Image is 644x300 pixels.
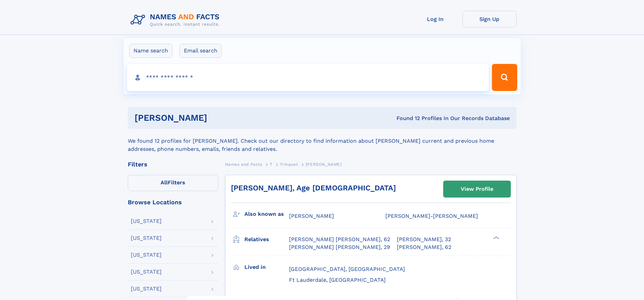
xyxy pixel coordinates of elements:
[244,261,289,273] h3: Lived in
[306,162,342,167] span: [PERSON_NAME]
[289,244,390,251] a: [PERSON_NAME] [PERSON_NAME], 29
[462,11,517,27] a: Sign Up
[385,213,478,219] span: [PERSON_NAME]-[PERSON_NAME]
[128,199,218,205] div: Browse Locations
[444,181,510,197] a: View Profile
[289,236,390,243] a: [PERSON_NAME] [PERSON_NAME], 62
[131,235,162,241] div: [US_STATE]
[231,184,396,192] a: [PERSON_NAME], Age [DEMOGRAPHIC_DATA]
[302,115,510,122] div: Found 12 Profiles In Our Records Database
[180,44,222,58] label: Email search
[280,160,298,168] a: Trinquet
[244,208,289,220] h3: Also known as
[397,244,451,251] a: [PERSON_NAME], 62
[128,11,225,29] img: Logo Names and Facts
[135,114,302,122] h1: [PERSON_NAME]
[128,161,218,167] div: Filters
[131,218,162,224] div: [US_STATE]
[289,277,386,283] span: Ft Lauderdale, [GEOGRAPHIC_DATA]
[461,181,493,197] div: View Profile
[280,162,298,167] span: Trinquet
[289,266,405,272] span: [GEOGRAPHIC_DATA], [GEOGRAPHIC_DATA]
[492,236,500,240] div: ❯
[131,252,162,258] div: [US_STATE]
[289,213,334,219] span: [PERSON_NAME]
[131,269,162,275] div: [US_STATE]
[492,64,517,91] button: Search Button
[128,129,517,153] div: We found 12 profiles for [PERSON_NAME]. Check out our directory to find information about [PERSON...
[225,160,262,168] a: Names and Facts
[270,162,272,167] span: T
[127,64,489,91] input: search input
[244,234,289,245] h3: Relatives
[161,179,168,186] span: All
[397,236,451,243] a: [PERSON_NAME], 32
[270,160,272,168] a: T
[128,175,218,191] label: Filters
[129,44,172,58] label: Name search
[408,11,462,27] a: Log In
[131,286,162,292] div: [US_STATE]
